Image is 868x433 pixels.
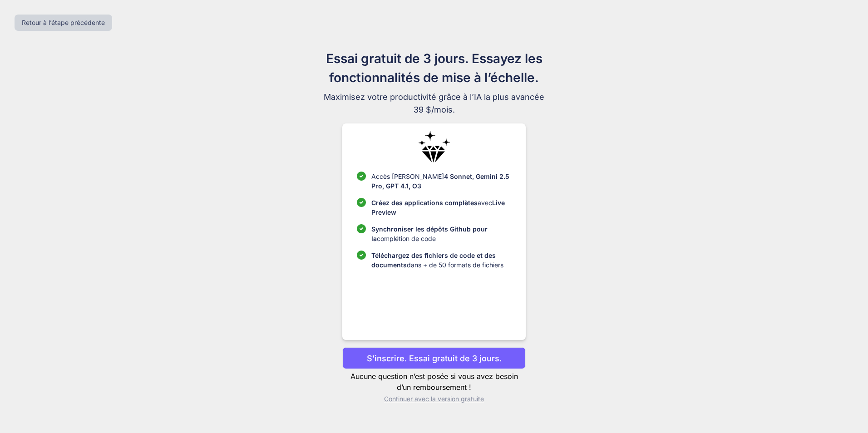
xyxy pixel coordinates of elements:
[371,224,511,243] p: complétion de code
[414,105,455,114] font: 39 $/mois.
[371,251,511,270] p: dans + de 50 formats de fichiers
[324,92,544,102] font: Maximisez votre productivité grâce à l’IA la plus avancée
[371,172,511,191] p: Accès [PERSON_NAME]
[357,198,366,207] img: liste de contrôle
[371,251,496,269] span: Téléchargez des fichiers de code et des documents
[371,199,478,207] span: Créez des applications complètes
[367,352,502,364] p: S’inscrire. Essai gratuit de 3 jours.
[342,371,525,393] p: Aucune question n’est posée si vous avez besoin d’un remboursement !
[371,225,488,242] span: Synchroniser les dépôts Github pour la
[15,15,112,31] button: Retour à l’étape précédente
[342,347,525,369] button: S’inscrire. Essai gratuit de 3 jours.
[384,395,484,403] font: Continuer avec la version gratuite
[371,198,511,217] p: avec
[357,251,366,260] img: liste de contrôle
[357,224,366,233] img: liste de contrôle
[357,172,366,181] img: liste de contrôle
[281,49,587,87] h1: Essai gratuit de 3 jours. Essayez les fonctionnalités de mise à l’échelle.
